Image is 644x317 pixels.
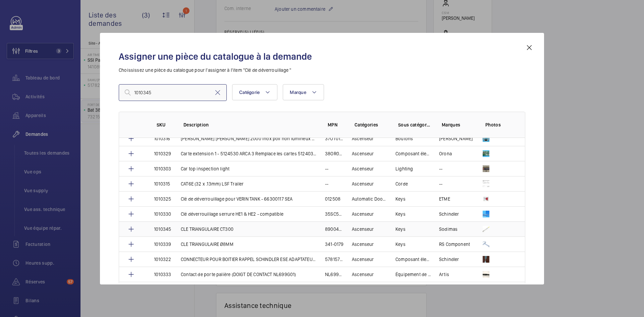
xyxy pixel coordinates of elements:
[154,150,171,157] p: 1010329
[352,135,374,142] p: Ascenseur
[232,84,277,100] button: Catégorie
[181,165,229,172] p: Car top inspection light
[395,211,406,217] p: Keys
[325,211,344,217] p: 35SC552P00010
[181,256,317,263] p: CONNECTEUR POUR BOITIER RAPPEL SCHINDLER ESE ADAPTATEUR réf 57815762
[154,241,171,248] p: 1010339
[154,180,170,187] p: 1010315
[395,196,406,202] p: Keys
[483,241,489,248] img: XAO3W2E9ijapreJ7aW8BEj5cc-E5XLCZxwKAANYRTtxd-qG6.png
[352,180,374,187] p: Ascenseur
[119,84,227,101] input: Find a part
[154,271,171,278] p: 1010333
[325,180,328,187] p: --
[352,226,374,232] p: Ascenseur
[154,196,171,202] p: 1010325
[325,150,344,157] p: 38OR032P00002
[352,256,374,263] p: Ascenseur
[439,271,449,278] p: Artis
[439,226,458,232] p: Sodimas
[181,211,283,217] p: Clé déverrouillage serrure HE1 & HE2 - compatible
[181,180,244,187] p: CAT6E (32 x .13mm) LSF Trailer
[483,165,489,172] img: x0Aj4n8is9O-3foMV6xl0FzOHppzCMsVKtNvduU25jF_IJfQ.png
[325,271,344,278] p: NL699G01
[395,165,413,172] p: Lighting
[395,180,408,187] p: Corde
[483,135,489,142] img: o2ZJj3RXmRshlIVckN8DHII1985Fi4DGI9itTHzBc5co_Gpw.png
[439,211,459,217] p: Schindler
[395,150,431,157] p: Composant électrique
[395,241,406,248] p: Keys
[352,165,374,172] p: Ascenseur
[395,135,413,142] p: Boutons
[181,196,292,202] p: Clé de déverrouillage pour VERIN TANK - 66300117 SEA
[355,121,387,128] p: Catégories
[483,226,489,232] img: T5GJjLuaipioAGYMhf_0ym-mGxCDQTav0dJdL8U-btV3tBAP.png
[395,226,406,232] p: Keys
[352,150,374,157] p: Ascenseur
[239,90,260,95] span: Catégorie
[483,150,489,157] img: MQS-8pIAEeyN1QQjEVmRmHDxsFXhM8BfC-bMB890RzuNoTNE.png
[181,226,233,232] p: CLE TRIANGULAIRE CT300
[325,196,340,202] p: 012508
[483,196,489,202] img: hdZy3FqHCNwgSkT1oshocOda4r1CVhOmiofdc-w0jfms26jT.jpeg
[181,241,233,248] p: CLE TRIANGULAIRE Ø8MM
[439,135,473,142] p: [PERSON_NAME]
[290,90,306,95] span: Marque
[439,180,442,187] p: --
[325,135,344,142] p: 37OT012P00079
[328,121,344,128] p: MPN
[483,256,489,263] img: TfTHn-5rmB7S3CxUaA7qz0k88Av0W4YWz_zRmPGFjd06dIdE.png
[439,150,452,157] p: Orona
[483,180,489,187] img: FrozLchFBOdazfDvjnXwAKJaQ9HLmj--OaHx3x65iARPwg_O.png
[352,211,374,217] p: Ascenseur
[325,165,328,172] p: --
[119,50,525,63] h2: Assigner une pièce du catalogue à la demande
[483,211,489,217] img: b9k7wV-BoQ65nVL3dgx_PF7-Ruo3On8l-BCi7xS10zUdy5gi.png
[395,256,431,263] p: Composant électrique
[325,226,344,232] p: 8900465
[283,84,324,100] button: Marque
[154,211,171,217] p: 1010330
[119,67,525,73] p: Choississez une pièce du catalogue pour l'assigner à l'item "Clé de déverrouillage "
[157,121,173,128] p: SKU
[154,226,171,232] p: 1010345
[325,241,343,248] p: 341-0179
[398,121,431,128] p: Sous catégories
[485,121,512,128] p: Photos
[325,256,344,263] p: 57815762
[439,196,450,202] p: ETME
[352,241,374,248] p: Ascenseur
[352,271,374,278] p: Ascenseur
[439,241,470,248] p: RS Component
[181,150,317,157] p: Carte extension 1 - 5124530 ARCA 3 Remplace les cartes 5124036 (ARCA) 5124330 5124331 5124430 (AR...
[439,256,459,263] p: Schindler
[154,165,171,172] p: 1010303
[483,271,489,278] img: 7HwUCyeYK-y6SCIe3HjkZn-PXrMB3LAtLyolKkbZYpgFGA_R.png
[439,165,442,172] p: --
[183,121,317,128] p: Description
[181,135,317,142] p: [PERSON_NAME] [PERSON_NAME] 2000 inox poli non lumineux NE300
[154,256,171,263] p: 1010322
[352,196,387,202] p: Automatic Doors (Vertical)
[181,271,296,278] p: Contact de porte palière (DOIGT DE CONTACT NL699G01)
[442,121,475,128] p: Marques
[395,271,431,278] p: Équipement de porte
[154,135,170,142] p: 1010316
